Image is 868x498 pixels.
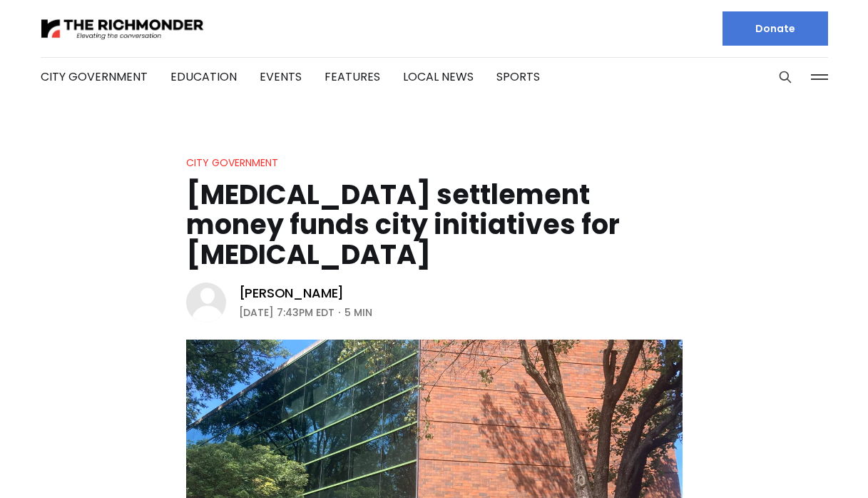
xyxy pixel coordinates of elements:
a: City Government [186,156,278,170]
time: [DATE] 7:43PM EDT [239,304,335,321]
a: Donate [723,11,828,46]
a: Events [260,68,302,85]
a: Sports [496,68,540,85]
iframe: portal-trigger [747,428,868,498]
button: Search this site [775,66,796,88]
h1: [MEDICAL_DATA] settlement money funds city initiatives for [MEDICAL_DATA] [186,180,683,270]
a: Features [325,68,380,85]
a: [PERSON_NAME] [239,285,344,302]
a: City Government [41,68,148,85]
span: 5 min [344,304,372,321]
a: Local News [403,68,474,85]
a: Education [170,68,237,85]
img: The Richmonder [41,16,205,41]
